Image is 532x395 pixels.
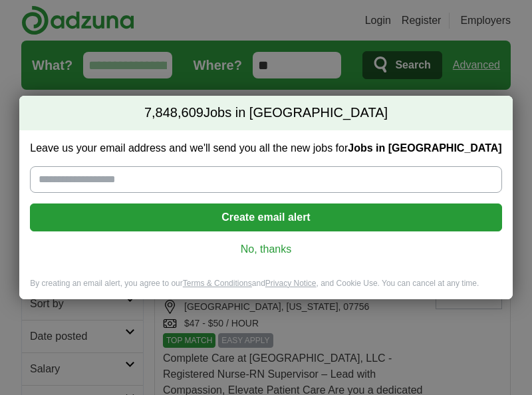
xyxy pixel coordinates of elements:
a: Privacy Notice [265,279,317,288]
a: Terms & Conditions [183,279,252,288]
strong: Jobs in [GEOGRAPHIC_DATA] [348,142,501,154]
span: 7,848,609 [144,104,203,122]
div: By creating an email alert, you agree to our and , and Cookie Use. You can cancel at any time. [19,278,512,300]
a: No, thanks [41,242,491,257]
button: Create email alert [30,203,501,231]
h2: Jobs in [GEOGRAPHIC_DATA] [19,96,512,130]
label: Leave us your email address and we'll send you all the new jobs for [30,141,501,156]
